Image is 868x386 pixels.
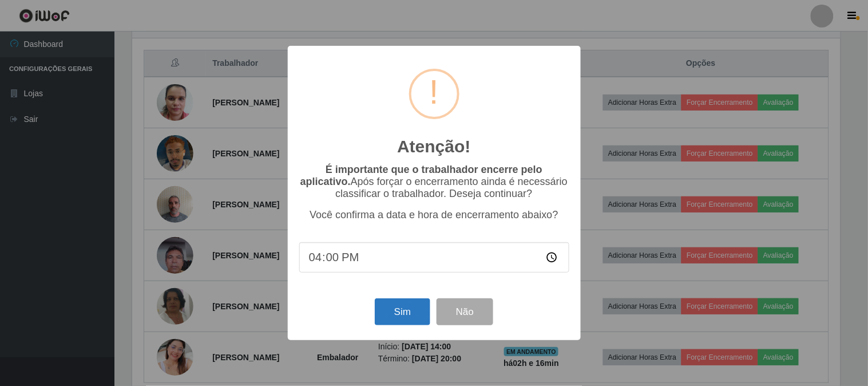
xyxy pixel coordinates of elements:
b: É importante que o trabalhador encerre pelo aplicativo. [300,164,542,187]
p: Após forçar o encerramento ainda é necessário classificar o trabalhador. Deseja continuar? [299,164,569,200]
button: Sim [375,298,430,325]
p: Você confirma a data e hora de encerramento abaixo? [299,209,569,221]
button: Não [437,298,493,325]
h2: Atenção! [397,136,470,157]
